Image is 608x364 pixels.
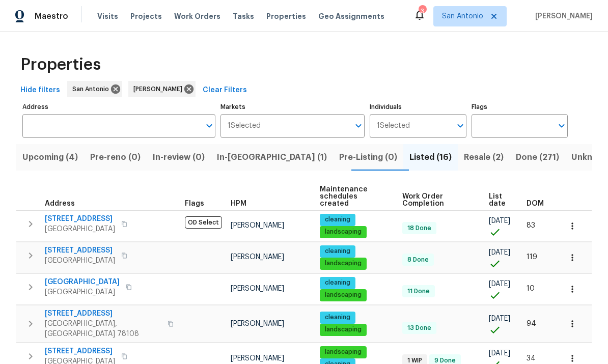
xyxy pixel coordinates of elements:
[97,11,118,21] span: Visits
[22,150,78,164] span: Upcoming (4)
[231,200,246,207] span: HPM
[217,150,327,164] span: In-[GEOGRAPHIC_DATA] (1)
[370,104,466,110] label: Individuals
[199,81,251,100] button: Clear Filters
[318,11,384,21] span: Geo Assignments
[464,150,504,164] span: Resale (2)
[45,319,161,339] span: [GEOGRAPHIC_DATA], [GEOGRAPHIC_DATA] 78108
[20,84,60,97] span: Hide filters
[22,104,215,110] label: Address
[45,245,115,256] span: [STREET_ADDRESS]
[527,320,536,327] span: 94
[45,256,115,266] span: [GEOGRAPHIC_DATA]
[153,150,205,164] span: In-review (0)
[231,320,284,327] span: [PERSON_NAME]
[45,277,120,287] span: [GEOGRAPHIC_DATA]
[403,324,435,332] span: 13 Done
[45,287,120,297] span: [GEOGRAPHIC_DATA]
[45,346,115,356] span: [STREET_ADDRESS]
[489,315,510,322] span: [DATE]
[489,281,510,288] span: [DATE]
[321,215,354,224] span: cleaning
[527,355,536,362] span: 34
[202,119,216,133] button: Open
[403,224,435,233] span: 18 Done
[527,200,544,207] span: DOM
[419,6,426,16] div: 3
[231,222,284,229] span: [PERSON_NAME]
[442,11,483,21] span: San Antonio
[453,119,467,133] button: Open
[320,186,385,207] span: Maintenance schedules created
[67,81,122,97] div: San Antonio
[531,11,593,21] span: [PERSON_NAME]
[45,214,115,224] span: [STREET_ADDRESS]
[321,313,354,322] span: cleaning
[321,278,354,287] span: cleaning
[35,11,68,21] span: Maestro
[231,355,284,362] span: [PERSON_NAME]
[489,350,510,357] span: [DATE]
[90,150,141,164] span: Pre-reno (0)
[321,247,354,256] span: cleaning
[133,84,186,94] span: [PERSON_NAME]
[403,256,433,264] span: 8 Done
[472,104,568,110] label: Flags
[228,122,261,130] span: 1 Selected
[185,216,222,229] span: OD Select
[527,222,535,229] span: 83
[130,11,162,21] span: Projects
[403,287,434,296] span: 11 Done
[527,254,537,261] span: 119
[203,84,247,97] span: Clear Filters
[321,291,366,299] span: landscaping
[321,348,366,356] span: landscaping
[489,217,510,225] span: [DATE]
[174,11,220,21] span: Work Orders
[377,122,410,130] span: 1 Selected
[72,84,113,94] span: San Antonio
[402,193,472,207] span: Work Order Completion
[231,254,284,261] span: [PERSON_NAME]
[321,259,366,268] span: landscaping
[45,200,75,207] span: Address
[45,224,115,234] span: [GEOGRAPHIC_DATA]
[489,193,509,207] span: List date
[489,249,510,256] span: [DATE]
[220,104,365,110] label: Markets
[351,119,366,133] button: Open
[409,150,452,164] span: Listed (16)
[339,150,397,164] span: Pre-Listing (0)
[266,11,306,21] span: Properties
[516,150,559,164] span: Done (271)
[128,81,196,97] div: [PERSON_NAME]
[321,325,366,334] span: landscaping
[185,200,204,207] span: Flags
[555,119,569,133] button: Open
[527,285,535,292] span: 10
[45,309,161,319] span: [STREET_ADDRESS]
[20,60,101,70] span: Properties
[16,81,64,100] button: Hide filters
[233,13,254,20] span: Tasks
[321,228,366,236] span: landscaping
[231,285,284,292] span: [PERSON_NAME]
